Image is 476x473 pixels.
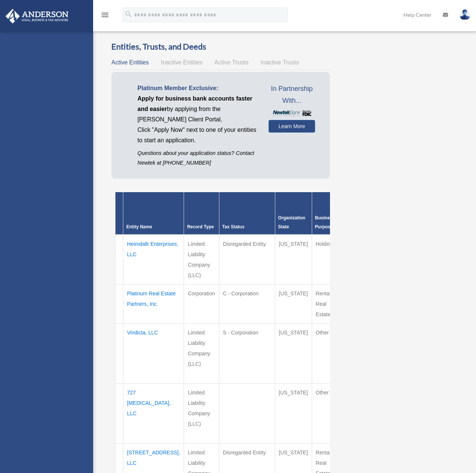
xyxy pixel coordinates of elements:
td: C - Corporation [219,284,275,323]
a: Learn More [269,120,315,133]
img: User Pic [459,9,470,20]
span: In Partnership With... [269,83,315,107]
p: Click "Apply Now" next to one of your entities to start an application. [137,125,257,146]
p: by applying from the [PERSON_NAME] Client Portal. [137,93,257,125]
td: [US_STATE] [275,383,312,443]
td: Vindicta, LLC [123,323,184,383]
td: Other [312,323,338,383]
td: S - Corporation [219,323,275,383]
td: [US_STATE] [275,323,312,383]
td: [US_STATE] [275,235,312,285]
h3: Entities, Trusts, and Deeds [111,41,330,53]
img: Anderson Advisors Platinum Portal [3,9,71,23]
th: Record Type [184,192,219,235]
td: Limited Liability Company (LLC) [184,383,219,443]
i: search [124,10,133,18]
p: Questions about your application status? Contact Newtek at [PHONE_NUMBER] [137,149,257,167]
span: Inactive Trusts [261,59,299,66]
td: Limited Liability Company (LLC) [184,323,219,383]
span: Apply for business bank accounts faster and easier [137,95,253,112]
span: Active Trusts [215,59,249,66]
td: [US_STATE] [275,284,312,323]
span: Inactive Entities [161,59,203,66]
td: Other [312,383,338,443]
th: Entity Name [123,192,184,235]
img: NewtekBankLogoSM.png [272,110,312,116]
th: Business Purpose [312,192,338,235]
th: Tax Status [219,192,275,235]
td: Heimdallr Enterprises, LLC [123,235,184,285]
td: Limited Liability Company (LLC) [184,235,219,285]
td: Platinum Real Estate Partners, Inc. [123,284,184,323]
td: Rental Real Estate [312,284,338,323]
td: Corporation [184,284,219,323]
td: 727 [MEDICAL_DATA], LLC [123,383,184,443]
i: menu [101,10,110,19]
td: Disregarded Entity [219,235,275,285]
a: menu [101,13,110,19]
th: Organization State [275,192,312,235]
p: Platinum Member Exclusive: [137,83,257,93]
span: Active Entities [111,59,149,66]
td: Holding [312,235,338,285]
